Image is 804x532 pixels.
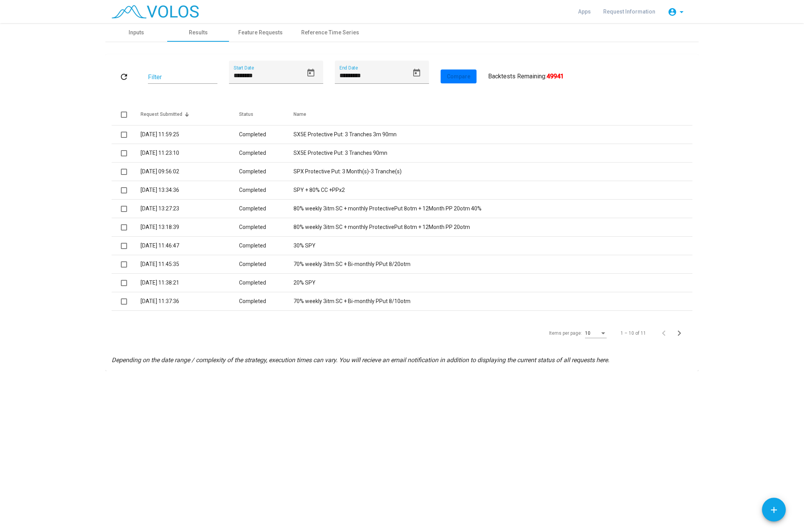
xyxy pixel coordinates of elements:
td: Completed [239,274,293,292]
a: Request Information [597,5,662,19]
td: [DATE] 13:27:23 [141,200,239,218]
div: Backtests Remaining: [488,72,564,81]
div: 1 – 10 of 11 [621,330,646,337]
td: 80% weekly 3itm SC + monthly ProtectivePut 8otm + 12Month PP 20otm [293,218,692,237]
a: Apps [572,5,597,19]
td: Completed [239,292,293,311]
td: Completed [239,218,293,237]
td: 20% SPY [293,274,692,292]
td: SX5E Protective Put: 3 Tranches 90mn [293,144,692,163]
b: 49941 [546,73,564,80]
td: Completed [239,125,293,144]
td: SPX Protective Put: 3 Month(s)-3 Tranche(s) [293,163,692,181]
mat-icon: refresh [119,72,129,81]
td: [DATE] 11:23:10 [141,144,239,163]
td: [DATE] 11:38:21 [141,274,239,292]
td: [DATE] 13:34:36 [141,181,239,200]
td: Completed [239,181,293,200]
td: Completed [239,255,293,274]
button: Open calendar [409,65,424,81]
td: Completed [239,237,293,255]
button: Add icon [762,498,786,522]
span: Request Information [603,8,655,15]
td: 70% weekly 3itm SC + Bi-monthly PPut 8/20otm [293,255,692,274]
div: Results [189,29,208,37]
td: 80% weekly 3itm SC + monthly ProtectivePut 8otm + 12Month PP 20otm 40% [293,200,692,218]
span: 10 [585,330,590,336]
td: [DATE] 09:56:02 [141,163,239,181]
td: 70% weekly 3itm SC + Bi-monthly PPut 8/10otm [293,292,692,311]
td: Completed [239,163,293,181]
span: Compare [447,73,470,80]
i: Depending on the date range / complexity of the strategy, execution times can vary. You will reci... [112,356,609,364]
mat-select: Items per page: [585,331,607,336]
div: Inputs [129,29,144,37]
td: Completed [239,144,293,163]
div: Request Submitted [141,111,182,118]
div: Name [293,111,306,118]
div: Feature Requests [238,29,283,37]
td: [DATE] 11:37:36 [141,292,239,311]
div: Name [293,111,683,118]
button: Previous page [658,325,674,341]
td: [DATE] 11:45:35 [141,255,239,274]
button: Next page [674,325,689,341]
td: [DATE] 11:59:25 [141,125,239,144]
mat-icon: arrow_drop_down [677,7,686,17]
td: [DATE] 13:18:39 [141,218,239,237]
mat-icon: account_circle [668,7,677,17]
div: Reference Time Series [301,29,359,37]
td: 30% SPY [293,237,692,255]
td: SPY + 80% CC +PPx2 [293,181,692,200]
button: Compare [441,69,477,83]
div: Status [239,111,293,118]
div: Status [239,111,253,118]
span: Apps [578,8,591,15]
mat-icon: add [769,505,779,515]
td: [DATE] 11:46:47 [141,237,239,255]
div: Request Submitted [141,111,239,118]
button: Open calendar [303,65,319,81]
td: Completed [239,200,293,218]
td: SX5E Protective Put: 3 Tranches 3m 90mn [293,125,692,144]
div: Items per page: [549,330,582,337]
